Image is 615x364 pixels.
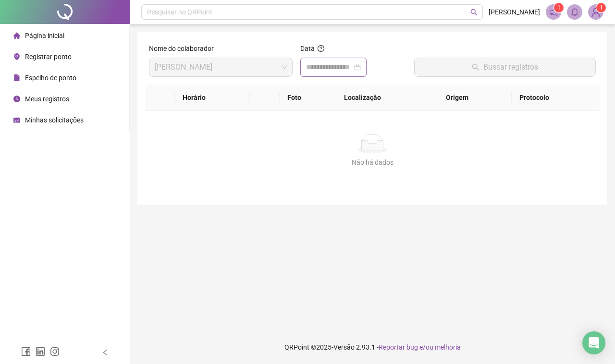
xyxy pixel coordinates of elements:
[25,95,69,103] span: Meus registros
[13,74,20,81] span: file
[570,8,579,16] span: bell
[25,74,76,82] span: Espelho de ponto
[36,347,45,356] span: linkedin
[149,43,220,54] label: Nome do colaborador
[102,349,109,356] span: left
[438,85,512,111] th: Origem
[554,3,564,12] sup: 1
[13,53,20,60] span: environment
[280,85,336,111] th: Foto
[155,58,287,76] span: SHEILA OLIVEIRA
[414,58,596,77] button: Buscar registros
[130,330,615,364] footer: QRPoint © 2025 - 2.93.1 -
[13,32,20,39] span: home
[25,116,84,124] span: Minhas solicitações
[336,85,438,111] th: Localização
[333,343,355,351] span: Versão
[489,7,540,17] span: [PERSON_NAME]
[557,4,561,11] span: 1
[157,157,588,168] div: Não há dados
[50,347,60,356] span: instagram
[21,347,31,356] span: facebook
[13,117,20,123] span: schedule
[589,5,603,19] img: 91368
[600,4,603,11] span: 1
[25,53,72,61] span: Registrar ponto
[300,45,315,52] span: Data
[379,343,461,351] span: Reportar bug e/ou melhoria
[470,9,478,16] span: search
[512,85,600,111] th: Protocolo
[13,96,20,102] span: clock-circle
[318,45,324,52] span: question-circle
[25,32,64,39] span: Página inicial
[582,331,605,354] div: Open Intercom Messenger
[175,85,249,111] th: Horário
[549,8,558,16] span: notification
[596,3,606,12] sup: Atualize o seu contato no menu Meus Dados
